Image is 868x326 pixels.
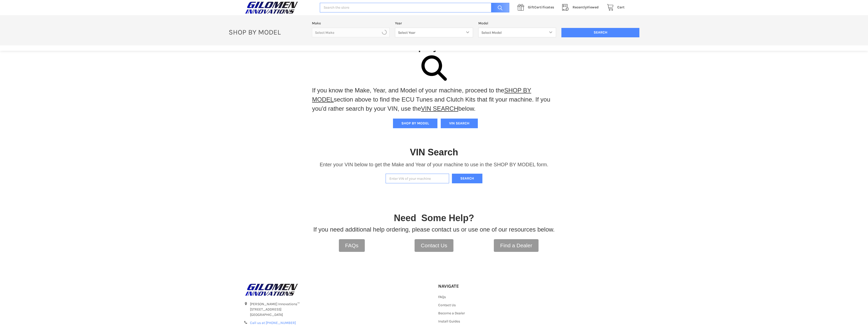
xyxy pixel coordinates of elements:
[528,5,554,9] span: Certificates
[528,5,534,9] span: Gift
[312,87,531,103] a: SHOP BY MODEL
[438,295,446,299] a: FAQs
[394,211,474,225] p: Need Some Help?
[452,174,482,184] button: Search
[438,319,460,323] a: Install Guides
[573,5,599,9] span: Viewed
[438,283,495,289] h5: Navigate
[573,5,587,9] span: Recently
[244,1,314,14] a: GILOMEN INNOVATIONS
[617,5,625,9] span: Cart
[438,311,465,315] a: Become a Dealer
[312,86,556,113] p: If you know the Make, Year, and Model of your machine, proceed to the section above to find the E...
[559,4,604,11] a: RecentlyViewed
[244,283,299,296] img: GILOMEN INNOVATIONS
[494,239,539,252] a: Find a Dealer
[421,105,458,112] a: VIN SEARCH
[312,21,390,26] label: Make
[441,119,478,128] button: VIN SEARCH
[320,3,509,13] input: Search the store
[488,3,509,13] input: Search
[478,21,556,26] label: Model
[250,321,296,325] a: Call us at [PHONE_NUMBER]
[415,239,454,252] a: Contact Us
[339,239,365,252] a: FAQs
[395,21,473,26] label: Year
[604,4,625,11] a: Cart
[410,146,458,158] h1: VIN Search
[250,301,430,317] address: [PERSON_NAME] Innovations™ [STREET_ADDRESS] [GEOGRAPHIC_DATA]
[386,174,449,184] input: Enter VIN of your machine
[244,1,299,14] img: GILOMEN INNOVATIONS
[438,303,456,307] a: Contact Us
[320,161,548,168] p: Enter your VIN below to get the Make and Year of your machine to use in the SHOP BY MODEL form.
[561,28,639,38] input: Search
[393,119,437,128] button: SHOP BY MODEL
[226,28,309,37] p: SHOP BY MODEL
[244,283,430,296] a: GILOMEN INNOVATIONS
[313,225,555,234] p: If you need additional help ordering, please contact us or use one of our resources below.
[515,4,559,11] a: GiftCertificates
